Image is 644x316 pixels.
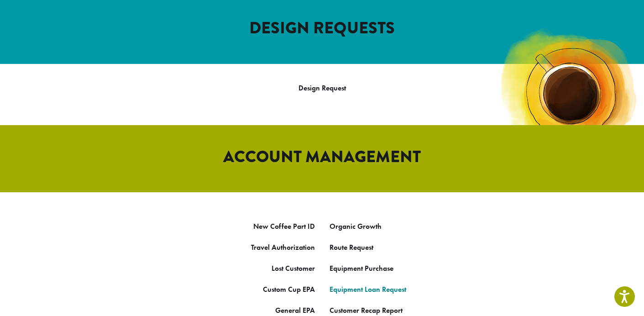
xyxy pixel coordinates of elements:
[330,263,387,273] a: Equipment Purcha
[263,284,315,294] a: Custom Cup EPA
[330,305,403,315] a: Customer Recap Report
[62,147,582,167] h2: ACCOUNT MANAGEMENT
[251,242,315,252] a: Travel Authorization
[330,221,382,231] a: Organic Growth
[253,221,315,231] a: New Coffee Part ID
[62,18,582,38] h2: DESIGN REQUESTS
[272,263,315,273] a: Lost Customer
[298,83,346,93] a: Design Request
[387,263,393,273] a: se
[330,284,406,294] a: Equipment Loan Request
[330,242,373,252] a: Route Request
[275,305,315,315] a: General EPA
